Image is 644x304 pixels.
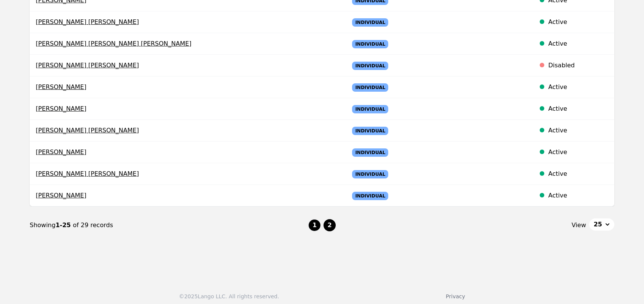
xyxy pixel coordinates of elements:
div: Active [548,169,608,178]
span: [PERSON_NAME] [36,191,337,200]
span: Individual [352,83,388,92]
span: Individual [352,170,388,178]
span: Individual [352,148,388,157]
span: View [572,221,586,230]
div: Disabled [548,61,608,70]
span: [PERSON_NAME] [PERSON_NAME] [36,61,337,70]
span: [PERSON_NAME] [PERSON_NAME] [36,18,337,27]
div: Active [548,126,608,135]
div: Active [548,191,608,200]
span: [PERSON_NAME] [36,104,337,113]
span: [PERSON_NAME] [36,83,337,92]
button: 25 [589,218,614,231]
span: [PERSON_NAME] [PERSON_NAME] [36,169,337,178]
span: Individual [352,127,388,135]
div: © 2025 Lango LLC. All rights reserved. [179,293,279,300]
span: Individual [352,18,388,27]
span: [PERSON_NAME] [PERSON_NAME] [36,126,337,135]
span: [PERSON_NAME] [PERSON_NAME] [PERSON_NAME] [36,39,337,48]
span: Individual [352,105,388,113]
span: Individual [352,62,388,70]
span: 1-25 [56,221,73,229]
span: 25 [594,220,602,229]
span: Individual [352,40,388,48]
div: Showing of 29 records [30,221,308,230]
button: 2 [324,219,336,231]
div: Active [548,39,608,48]
span: Individual [352,192,388,200]
div: Active [548,18,608,27]
nav: Page navigation [30,207,614,244]
div: Active [548,83,608,92]
span: [PERSON_NAME] [36,148,337,157]
div: Active [548,148,608,157]
div: Active [548,104,608,113]
a: Privacy [446,293,465,299]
